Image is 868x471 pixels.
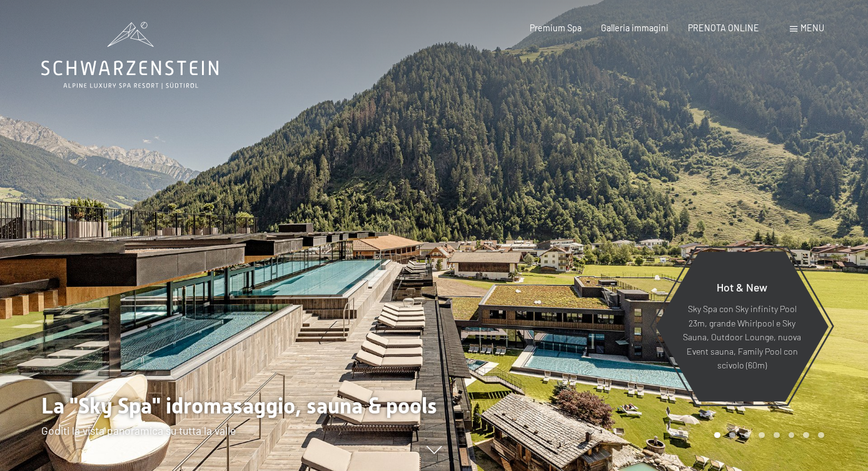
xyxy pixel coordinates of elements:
p: Sky Spa con Sky infinity Pool 23m, grande Whirlpool e Sky Sauna, Outdoor Lounge, nuova Event saun... [682,302,802,373]
div: Carousel Page 4 [759,432,765,438]
a: Premium Spa [530,23,582,33]
a: PRENOTA ONLINE [688,23,759,33]
div: Carousel Page 1 (Current Slide) [714,432,720,438]
span: Menu [800,23,824,33]
div: Carousel Page 7 [803,432,809,438]
a: Galleria immagini [601,23,669,33]
div: Carousel Page 2 [729,432,735,438]
span: Hot & New [717,280,767,294]
div: Carousel Page 5 [774,432,780,438]
a: Hot & New Sky Spa con Sky infinity Pool 23m, grande Whirlpool e Sky Sauna, Outdoor Lounge, nuova ... [655,251,829,402]
div: Carousel Page 8 [818,432,824,438]
div: Carousel Page 6 [789,432,795,438]
div: Carousel Page 3 [744,432,750,438]
div: Carousel Pagination [710,432,824,438]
